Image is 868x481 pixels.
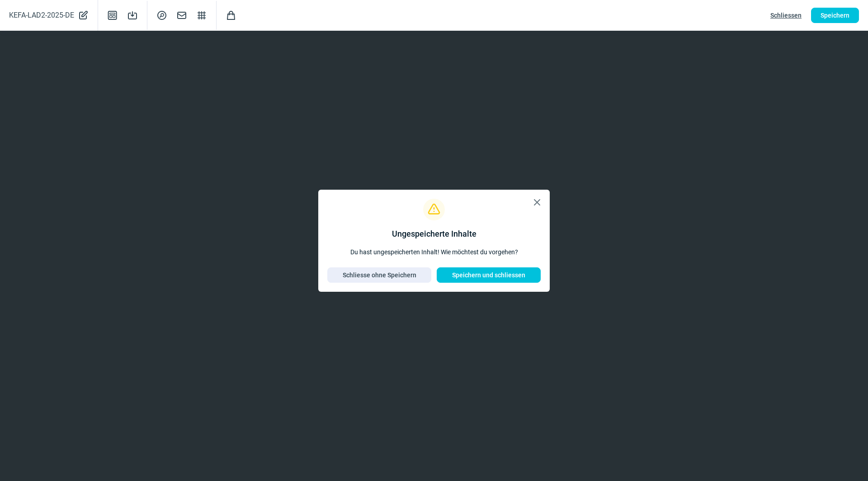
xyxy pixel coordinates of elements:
[452,268,525,282] span: Speichern und schliessen
[343,268,416,282] span: Schliesse ohne Speichern
[437,267,541,283] button: Speichern und schliessen
[770,8,802,23] span: Schliessen
[821,8,849,23] span: Speichern
[9,9,74,22] span: KEFA-LAD2-2025-DE
[761,8,811,23] button: Schliessen
[392,228,476,240] div: Ungespeicherte Inhalte
[327,267,431,283] button: Schliesse ohne Speichern
[811,8,859,23] button: Speichern
[350,248,518,257] div: Du hast ungespeicherten Inhalt! Wie möchtest du vorgehen?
